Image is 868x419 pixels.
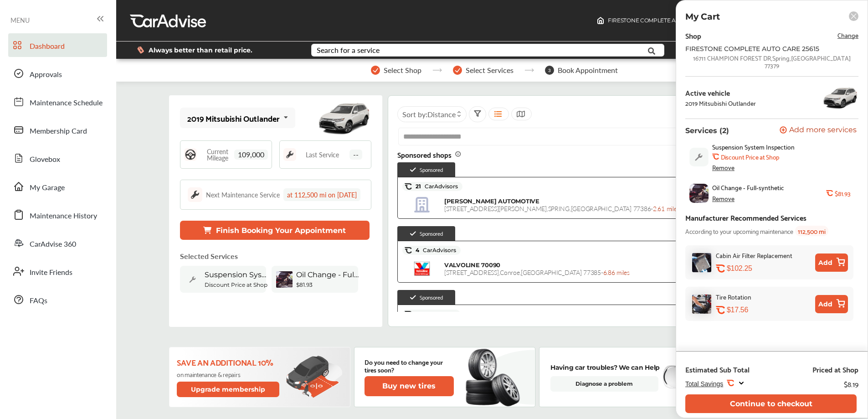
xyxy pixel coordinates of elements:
p: My Cart [685,11,720,22]
span: Suspension System Inspection [205,270,268,279]
button: Upgrade membership [177,382,280,397]
img: header-home-logo.8d720a4f.svg [597,17,604,24]
span: Current Mileage [201,148,234,161]
img: maintenance_logo [188,187,202,202]
a: Glovebox [8,146,107,170]
button: Add [815,295,848,313]
img: caradvise_icon.5c74104a.svg [405,310,412,318]
img: stepper-checkmark.b5569197.svg [453,66,462,75]
span: 2.61 miles [653,204,679,213]
span: [STREET_ADDRESS][PERSON_NAME] , SPRING , [GEOGRAPHIC_DATA] 77386 - [444,204,679,213]
span: CarAdvise 360 [30,238,76,250]
p: Selected Services [180,251,238,261]
span: VALVOLINE 70090 [444,261,500,269]
span: Dashboard [30,41,65,52]
div: Search for a service [317,47,380,54]
a: Dashboard [8,33,107,57]
a: CarAdvise 360 [8,231,107,255]
img: empty_shop_logo.394c5474.svg [413,196,431,214]
div: 16711 CHAMPION FOREST DR , Spring , [GEOGRAPHIC_DATA] 77379 [685,54,858,69]
div: Tire Rotation [716,291,751,302]
a: FAQs [8,288,107,311]
div: $17.56 [727,305,812,314]
div: Active vehicle [685,88,756,97]
span: [PERSON_NAME] AUTOMOTIVE [444,197,539,205]
img: dollor_label_vector.a70140d1.svg [137,46,144,54]
span: FAQs [30,295,47,307]
button: Add more services [780,126,857,135]
span: 6.86 miles [603,268,630,277]
img: logo-valvoline.png [413,259,431,278]
b: $81.93 [296,281,313,288]
div: Sponsored [397,226,455,241]
span: Glovebox [30,154,60,166]
span: Membership Card [30,125,87,137]
span: Sort by : [402,109,456,119]
span: My Garage [30,182,65,194]
span: [STREET_ADDRESS] , Conroe , [GEOGRAPHIC_DATA] 77385 - [444,268,630,277]
span: Invite Friends [30,267,72,279]
div: Priced at Shop [812,365,858,374]
a: Maintenance History [8,203,107,227]
div: Cabin Air Filter Replacement [716,250,792,260]
a: Add more services [780,126,858,135]
span: 5 [412,310,456,318]
div: Sponsored [397,162,455,177]
span: Maintenance Schedule [30,97,103,109]
span: Approvals [30,69,62,81]
p: Having car troubles? We can Help [550,362,660,372]
a: Membership Card [8,118,107,142]
img: check-icon.521c8815.svg [409,294,417,301]
div: Next Maintenance Service [206,190,280,199]
img: oil-change-thumb.jpg [276,271,293,288]
p: Do you need to change your tires soon? [365,358,454,373]
span: 112,500 mi [795,226,828,236]
span: CarAdvisors [419,311,456,317]
img: 12955_st0640_046.jpg [822,84,858,111]
span: 109,000 [234,150,268,160]
a: Maintenance Schedule [8,90,107,114]
div: at 112,500 mi on [DATE] [283,188,360,201]
p: on maintenance & repairs [177,371,281,378]
img: default_wrench_icon.d1a43860.svg [185,271,201,288]
span: Always better than retail price. [149,47,252,53]
button: Add [815,253,848,272]
div: Sponsored [397,290,455,305]
span: Oil Change - Full-synthetic [296,270,360,279]
span: CarAdvisors [419,247,456,253]
span: Add more services [789,126,857,135]
span: CarAdvisors [421,183,458,190]
div: Remove [712,164,734,171]
button: Continue to checkout [685,394,857,413]
div: Estimated Sub Total [685,365,750,374]
span: Book Appointment [558,66,618,74]
div: 2019 Mitsubishi Outlander [187,114,280,123]
span: 4 [412,247,456,254]
span: Sponsored shops [397,150,462,159]
a: My Garage [8,175,107,198]
span: Select Shop [384,66,421,74]
img: oil-change-thumb.jpg [689,184,709,203]
button: Buy new tires [365,376,454,396]
span: 21 [412,183,458,190]
a: Buy new tires [365,376,456,396]
img: check-icon.521c8815.svg [409,166,417,174]
img: steering_logo [184,148,197,161]
button: Finish Booking Your Appointment [180,221,370,240]
a: Invite Friends [8,259,107,283]
img: caradvise_icon.5c74104a.svg [405,183,412,190]
div: Discount Price at Shop [462,180,795,193]
span: Maintenance History [30,210,97,222]
b: $81.93 [835,190,850,197]
img: stepper-checkmark.b5569197.svg [371,66,380,75]
span: 3 [545,66,554,75]
img: default_wrench_icon.d1a43860.svg [689,148,709,166]
img: stepper-arrow.e24c07c6.svg [524,68,534,72]
p: Save an additional 10% [177,357,281,367]
img: new-tire.a0c7fe23.svg [465,345,525,409]
span: Distance [427,109,456,119]
b: Discount Price at Shop [721,153,779,160]
span: Suspension System Inspection [712,143,795,150]
div: Remove [712,195,734,202]
span: Select Services [466,66,514,74]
